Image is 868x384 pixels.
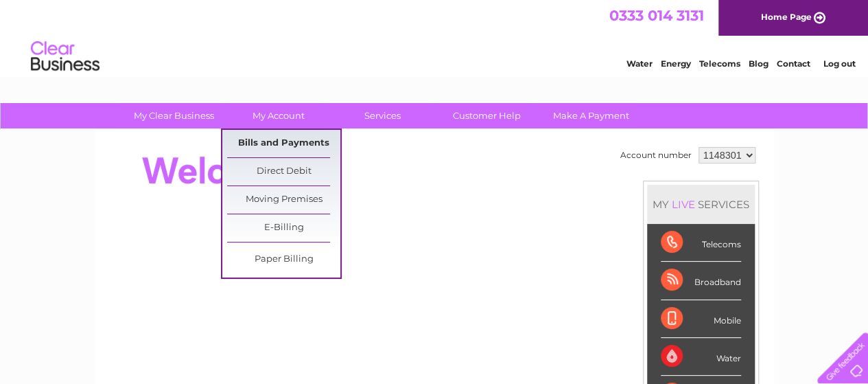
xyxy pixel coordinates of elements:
div: MY SERVICES [647,185,755,224]
a: Energy [661,58,691,69]
div: Broadband [661,262,741,300]
div: Water [661,338,741,376]
a: Contact [777,58,810,69]
a: Log out [823,58,855,69]
a: My Clear Business [117,103,231,128]
a: Customer Help [430,103,543,128]
a: Direct Debit [227,158,340,185]
a: 0333 014 3131 [609,7,704,24]
a: Water [626,58,653,69]
a: Telecoms [699,58,740,69]
a: E-Billing [227,214,340,242]
div: Mobile [661,300,741,338]
a: Blog [749,58,769,69]
div: LIVE [669,198,698,211]
a: My Account [222,103,335,128]
div: Clear Business is a trading name of Verastar Limited (registered in [GEOGRAPHIC_DATA] No. 3667643... [110,8,759,67]
a: Make A Payment [535,103,648,128]
img: logo.png [30,36,100,78]
a: Bills and Payments [227,130,340,157]
a: Moving Premises [227,186,340,214]
div: Telecoms [661,224,741,262]
a: Services [326,103,439,128]
td: Account number [617,144,695,167]
a: Paper Billing [227,246,340,273]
